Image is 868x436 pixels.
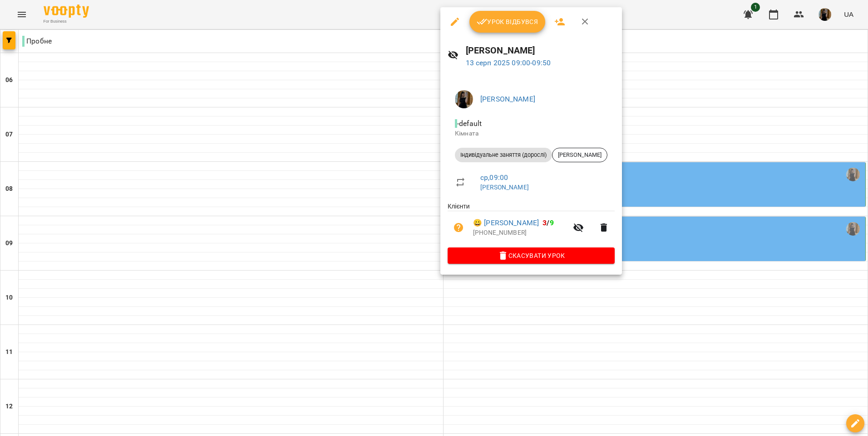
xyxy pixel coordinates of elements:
p: Кімната [455,129,607,138]
span: [PERSON_NAME] [552,151,607,159]
span: - default [455,119,483,128]
button: Візит ще не сплачено. Додати оплату? [448,217,469,238]
b: / [542,218,553,227]
span: 9 [550,218,554,227]
p: [PHONE_NUMBER] [473,228,567,237]
div: [PERSON_NAME] [552,148,607,162]
img: 283d04c281e4d03bc9b10f0e1c453e6b.jpg [455,90,473,108]
a: [PERSON_NAME] [480,95,535,103]
span: Скасувати Урок [455,250,607,261]
button: Скасувати Урок [448,247,615,264]
a: 😀 [PERSON_NAME] [473,218,539,228]
span: Індивідуальне заняття (дорослі) [455,151,552,159]
a: 13 серп 2025 09:00-09:50 [466,58,551,67]
span: 3 [542,218,547,227]
a: [PERSON_NAME] [480,184,529,191]
a: ср , 09:00 [480,173,508,182]
h6: [PERSON_NAME] [466,44,615,58]
button: Урок відбувся [469,11,546,33]
span: Урок відбувся [477,16,538,27]
ul: Клієнти [448,202,615,247]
